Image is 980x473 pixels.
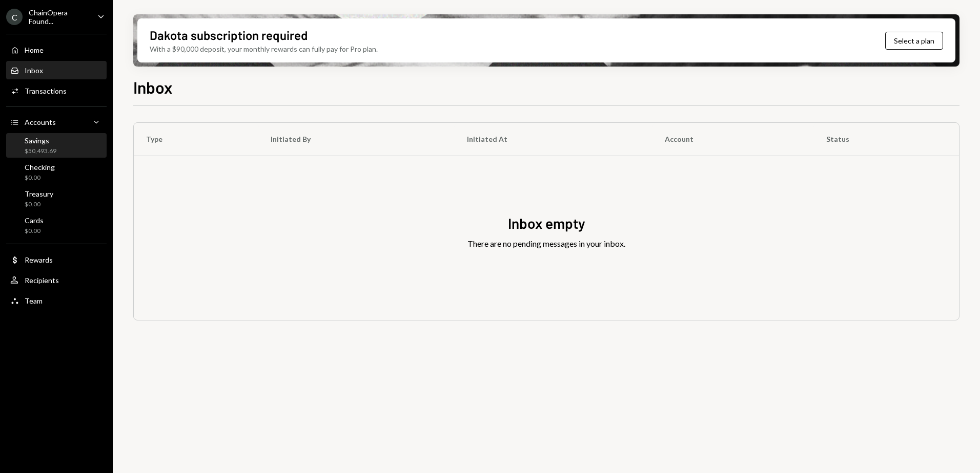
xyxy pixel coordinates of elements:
[885,32,943,50] button: Select a plan
[467,238,625,250] div: There are no pending messages in your inbox.
[150,44,378,54] div: With a $90,000 deposit, your monthly rewards can fully pay for Pro plan.
[25,296,43,305] div: Team
[6,250,107,269] a: Rewards
[6,186,107,211] a: Treasury$0.00
[25,200,53,209] div: $0.00
[25,66,43,75] div: Inbox
[25,163,55,171] div: Checking
[6,133,107,158] a: Savings$50,493.69
[508,213,585,233] div: Inbox empty
[814,123,959,156] th: Status
[25,118,56,126] div: Accounts
[652,123,814,156] th: Account
[6,113,107,131] a: Accounts
[25,46,44,54] div: Home
[6,160,107,184] a: Checking$0.00
[25,227,44,235] div: $0.00
[6,291,107,310] a: Team
[25,189,53,198] div: Treasury
[25,276,59,285] div: Recipients
[6,61,107,79] a: Inbox
[25,174,55,182] div: $0.00
[455,123,652,156] th: Initiated At
[25,255,53,264] div: Rewards
[6,271,107,289] a: Recipients
[6,213,107,238] a: Cards$0.00
[25,216,44,225] div: Cards
[150,27,308,44] div: Dakota subscription required
[258,123,455,156] th: Initiated By
[6,40,107,59] a: Home
[25,87,67,95] div: Transactions
[134,123,258,156] th: Type
[25,147,56,156] div: $50,493.69
[6,9,23,25] div: C
[29,8,89,26] div: ChainOpera Found...
[133,77,173,97] h1: Inbox
[6,81,107,100] a: Transactions
[25,136,56,145] div: Savings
